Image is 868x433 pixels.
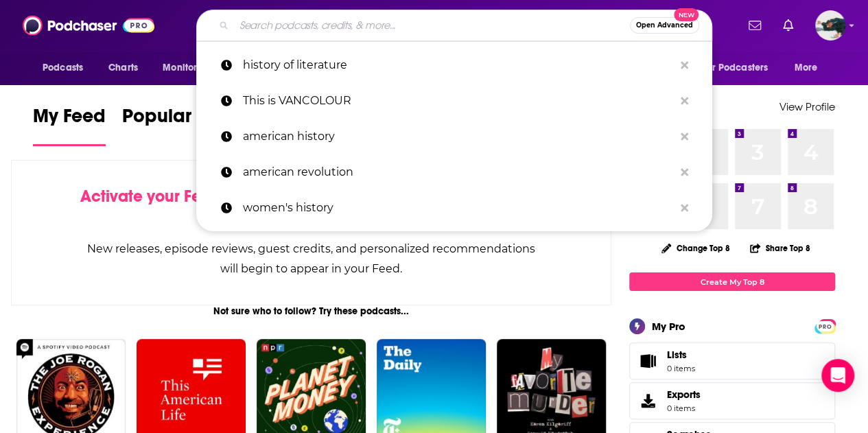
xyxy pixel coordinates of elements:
[243,47,674,83] p: history of literature
[630,17,699,34] button: Open AdvancedNew
[33,55,101,81] button: open menu
[777,14,799,37] a: Show notifications dropdown
[652,320,685,333] div: My Pro
[667,364,695,373] span: 0 items
[43,58,83,78] span: Podcasts
[80,187,542,226] div: by following Podcasts, Creators, Lists, and other Users!
[667,349,687,361] span: Lists
[33,104,106,146] a: My Feed
[122,104,239,146] a: Popular Feed
[702,58,768,78] span: For Podcasters
[634,391,661,410] span: Exports
[196,10,712,41] div: Search podcasts, credits, & more...
[108,58,138,78] span: Charts
[122,104,239,136] span: Popular Feed
[653,239,738,257] button: Change Top 8
[749,235,811,261] button: Share Top 8
[693,55,788,81] button: open menu
[196,154,712,190] a: american revolution
[817,321,833,331] span: PRO
[33,104,106,136] span: My Feed
[815,10,845,40] button: Show profile menu
[629,272,835,291] a: Create My Top 8
[196,119,712,154] a: american history
[629,382,835,419] a: Exports
[196,190,712,226] a: women's history
[99,55,146,81] a: Charts
[815,10,845,40] img: User Profile
[795,58,818,78] span: More
[23,12,154,38] img: Podchaser - Follow, Share and Rate Podcasts
[634,351,661,371] span: Lists
[667,388,701,401] span: Exports
[196,83,712,119] a: This is VANCOLOUR
[743,14,766,37] a: Show notifications dropdown
[11,305,611,317] div: Not sure who to follow? Try these podcasts...
[243,154,674,190] p: american revolution
[153,55,229,81] button: open menu
[243,83,674,119] p: This is VANCOLOUR
[163,58,211,78] span: Monitoring
[629,342,835,379] a: Lists
[779,100,835,113] a: View Profile
[243,119,674,154] p: american history
[667,349,695,361] span: Lists
[234,14,630,36] input: Search podcasts, credits, & more...
[80,239,542,279] div: New releases, episode reviews, guest credits, and personalized recommendations will begin to appe...
[785,55,835,81] button: open menu
[817,320,833,331] a: PRO
[636,22,693,29] span: Open Advanced
[80,186,221,207] span: Activate your Feed
[815,10,845,40] span: Logged in as fsg.publicity
[821,359,854,392] div: Open Intercom Messenger
[667,403,701,413] span: 0 items
[243,190,674,226] p: women's history
[196,47,712,83] a: history of literature
[674,8,699,21] span: New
